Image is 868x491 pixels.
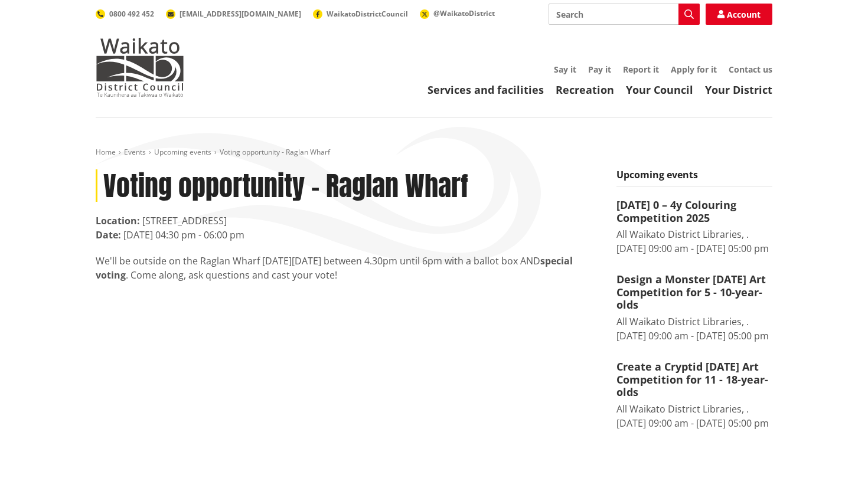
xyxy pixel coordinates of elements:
span: [STREET_ADDRESS] [142,214,227,227]
div: We'll be outside on the Raglan Wharf [DATE][DATE] between 4.30pm until 6pm with a ballot box AND ... [96,254,599,282]
a: [EMAIL_ADDRESS][DOMAIN_NAME] [166,9,301,19]
a: Account [706,4,772,25]
time: [DATE] 09:00 am - [DATE] 05:00 pm [616,329,769,342]
span: Voting opportunity - Raglan Wharf [220,147,330,157]
a: Create a Cryptid [DATE] Art Competition for 11 - 18-year-olds All Waikato District Libraries, . [... [616,361,772,430]
h4: Create a Cryptid [DATE] Art Competition for 11 - 18-year-olds [616,361,772,399]
a: Recreation [556,83,614,97]
strong: special voting [96,254,573,281]
a: Say it [554,64,576,75]
div: All Waikato District Libraries, . [616,402,772,416]
nav: breadcrumb [96,148,772,158]
a: Pay it [588,64,611,75]
time: [DATE] 09:00 am - [DATE] 05:00 pm [616,242,769,255]
h1: Voting opportunity - Raglan Wharf [96,169,599,202]
div: All Waikato District Libraries, . [616,315,772,329]
a: Events [124,147,146,157]
span: [EMAIL_ADDRESS][DOMAIN_NAME] [180,9,301,19]
a: 0800 492 452 [96,9,154,19]
time: [DATE] 09:00 am - [DATE] 05:00 pm [616,417,769,430]
h5: Upcoming events [616,169,772,187]
h4: Design a Monster [DATE] Art Competition for 5 - 10-year-olds [616,273,772,312]
span: WaikatoDistrictCouncil [327,9,408,19]
a: Your District [705,83,772,97]
a: Contact us [729,64,772,75]
input: Search input [549,4,700,25]
strong: Date: [96,228,121,241]
h4: [DATE] 0 – 4y Colouring Competition 2025 [616,199,772,224]
a: Services and facilities [428,83,544,97]
strong: Location: [96,214,140,227]
time: [DATE] 04:30 pm - 06:00 pm [123,228,244,241]
a: [DATE] 0 – 4y Colouring Competition 2025 All Waikato District Libraries, . [DATE] 09:00 am - [DAT... [616,199,772,256]
img: Waikato District Council - Te Kaunihera aa Takiwaa o Waikato [96,38,184,97]
a: Upcoming events [154,147,211,157]
a: WaikatoDistrictCouncil [313,9,408,19]
span: @WaikatoDistrict [433,8,495,18]
a: Design a Monster [DATE] Art Competition for 5 - 10-year-olds All Waikato District Libraries, . [D... [616,273,772,343]
a: Report it [623,64,659,75]
div: All Waikato District Libraries, . [616,227,772,241]
a: Your Council [626,83,693,97]
a: Home [96,147,116,157]
a: @WaikatoDistrict [420,8,495,18]
span: 0800 492 452 [109,9,154,19]
a: Apply for it [671,64,717,75]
